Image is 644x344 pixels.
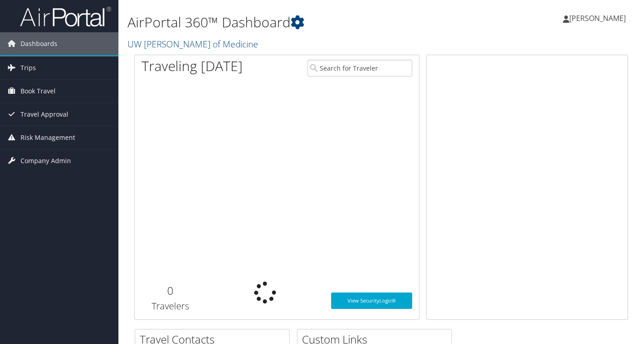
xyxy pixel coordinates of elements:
span: Risk Management [20,126,75,149]
img: airportal-logo.png [20,6,111,27]
span: Dashboards [20,32,57,55]
h2: 0 [142,283,199,298]
input: Search for Traveler [307,60,412,77]
a: View SecurityLogic® [331,293,412,309]
span: Company Admin [20,149,71,172]
span: Book Travel [20,80,56,103]
h3: Travelers [142,300,199,313]
span: [PERSON_NAME] [569,13,626,23]
h1: Traveling [DATE] [142,56,243,76]
a: [PERSON_NAME] [563,5,635,32]
span: Travel Approval [20,103,68,126]
h1: AirPortal 360™ Dashboard [128,13,466,32]
span: Trips [20,56,36,79]
a: UW [PERSON_NAME] of Medicine [128,38,261,50]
